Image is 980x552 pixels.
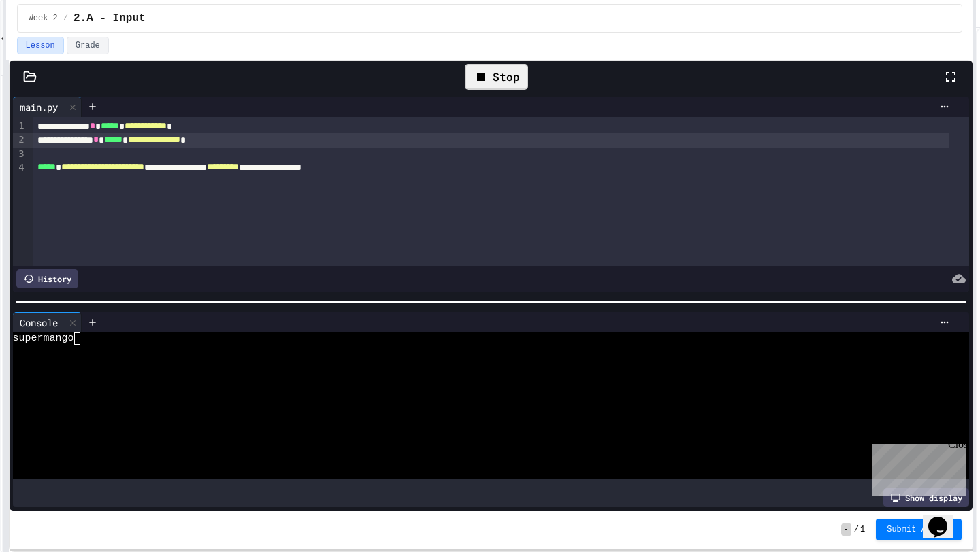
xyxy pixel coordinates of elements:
[13,161,27,175] div: 4
[13,312,82,332] div: Console
[13,133,27,147] div: 2
[887,524,951,535] span: Submit Answer
[17,37,64,54] button: Lesson
[29,13,58,24] span: Week 2
[923,498,966,538] iframe: chat widget
[13,120,27,133] div: 1
[16,269,78,288] div: History
[63,13,68,24] span: /
[841,523,851,536] span: -
[465,64,528,90] div: Stop
[13,97,82,117] div: main.py
[13,148,27,161] div: 3
[876,519,962,540] button: Submit Answer
[854,524,859,535] span: /
[883,488,969,507] div: Show display
[13,100,65,114] div: main.py
[13,332,74,345] span: supermango
[5,5,94,86] div: Chat with us now!Close
[73,10,146,27] span: 2.A - Input
[867,438,966,496] iframe: chat widget
[67,37,109,54] button: Grade
[13,315,65,330] div: Console
[860,524,865,535] span: 1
